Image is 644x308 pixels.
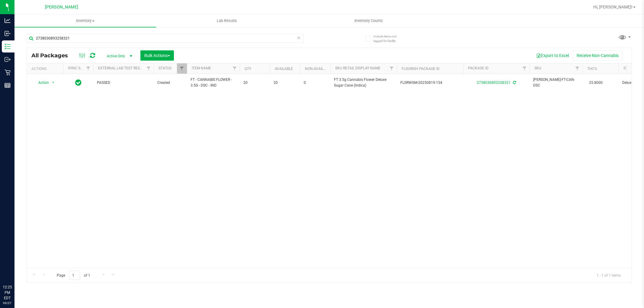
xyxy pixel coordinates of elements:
[275,67,293,71] a: Available
[243,80,266,86] span: 20
[305,67,332,71] a: Non-Available
[98,66,146,70] a: External Lab Test Result
[623,66,636,70] a: Strain
[52,271,95,280] span: Page of 1
[586,78,606,87] span: 25.8000
[5,56,11,62] inline-svg: Outbound
[572,63,582,74] a: Filter
[335,66,380,70] a: Sku Retail Display Name
[593,5,633,9] span: Hi, [PERSON_NAME]!
[5,30,11,37] inline-svg: Inbound
[5,43,11,49] inline-svg: Inventory
[31,52,74,59] span: All Packages
[50,78,57,87] span: select
[45,5,78,10] span: [PERSON_NAME]
[191,77,236,88] span: FT - CANNABIS FLOWER - 3.5G - DSC - IND
[177,63,187,74] a: Filter
[5,82,11,88] inline-svg: Reports
[14,18,156,24] span: Inventory
[297,34,301,42] span: Clear
[157,80,183,86] span: Created
[533,77,579,88] span: [PERSON_NAME]-FT-CAN-DSC
[3,284,12,301] p: 12:25 PM EDT
[373,34,404,43] span: Include items not tagged for facility
[387,63,397,74] a: Filter
[69,271,80,280] input: 1
[68,66,91,70] a: Sync Status
[6,260,24,278] iframe: Resource center
[156,14,298,27] a: Lab Results
[400,80,460,86] span: FLSRWGM-20250819-154
[5,17,11,24] inline-svg: Analytics
[274,80,296,86] span: 20
[144,63,154,74] a: Filter
[477,81,511,85] a: 2738030893258321
[587,67,597,71] a: THC%
[14,14,156,27] a: Inventory
[532,50,573,61] button: Export to Excel
[31,67,61,71] div: Actions
[27,34,304,43] input: Search Package ID, Item Name, SKU, Lot or Part Number...
[83,63,93,74] a: Filter
[402,67,440,71] a: Flourish Package ID
[230,63,240,74] a: Filter
[97,80,150,86] span: PASSED
[573,50,623,61] button: Receive Non-Cannabis
[346,18,391,24] span: Inventory Counts
[3,301,12,305] p: 09/27
[298,14,439,27] a: Inventory Counts
[520,63,530,74] a: Filter
[304,80,327,86] span: 0
[245,67,251,71] a: Qty
[159,66,171,70] a: Status
[534,66,541,70] a: SKU
[592,271,626,280] span: 1 - 1 of 1 items
[140,50,174,61] button: Bulk Actions
[468,66,489,70] a: Package ID
[192,66,211,70] a: Item Name
[18,259,25,266] iframe: Resource center unread badge
[33,78,49,87] span: Action
[209,18,245,24] span: Lab Results
[75,78,82,87] span: In Sync
[512,81,516,85] span: Sync from Compliance System
[5,69,11,75] inline-svg: Retail
[334,77,393,88] span: FT 3.5g Cannabis Flower Deluxe Sugar Cane (Indica)
[144,53,170,58] span: Bulk Actions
